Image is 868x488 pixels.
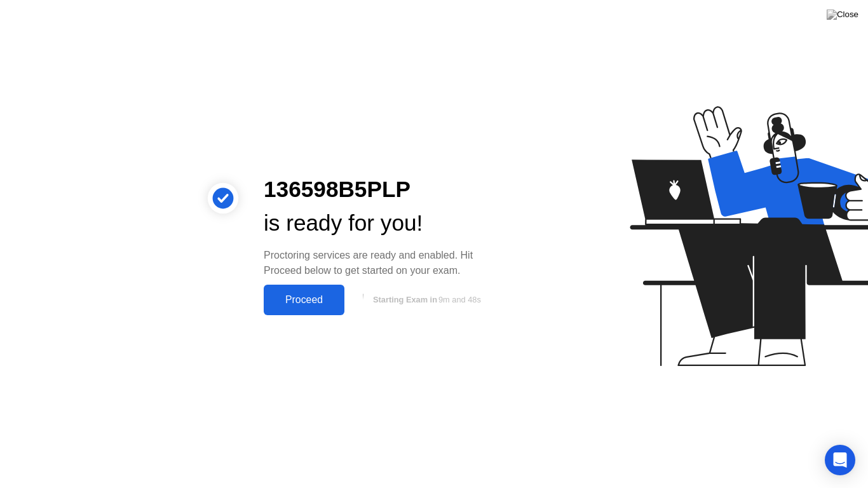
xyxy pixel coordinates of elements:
[268,294,341,306] div: Proceed
[438,295,481,304] span: 9m and 48s
[825,445,855,475] div: Open Intercom Messenger
[264,285,344,315] button: Proceed
[264,207,500,240] div: is ready for you!
[351,288,500,312] button: Starting Exam in9m and 48s
[264,248,500,278] div: Proctoring services are ready and enabled. Hit Proceed below to get started on your exam.
[264,173,500,207] div: 136598B5PLP
[827,10,858,20] img: Close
